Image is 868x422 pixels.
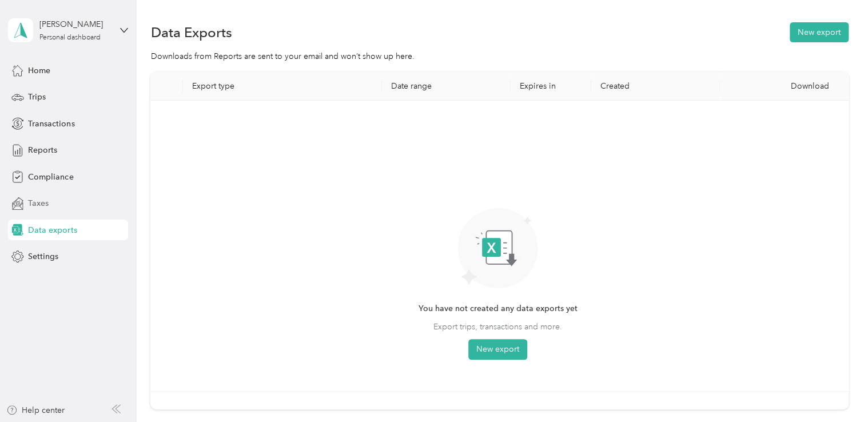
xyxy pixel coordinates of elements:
div: Personal dashboard [39,34,101,41]
span: Reports [28,144,57,156]
span: You have not created any data exports yet [418,302,577,315]
button: Help center [6,404,65,416]
span: Compliance [28,171,73,183]
div: Download [729,81,839,91]
span: Taxes [28,197,49,209]
th: Expires in [511,72,591,101]
h1: Data Exports [150,26,232,38]
iframe: Everlance-gr Chat Button Frame [804,358,868,422]
span: Export trips, transactions and more. [433,321,562,333]
th: Created [591,72,720,101]
span: Trips [28,91,46,103]
span: Transactions [28,118,74,130]
div: [PERSON_NAME] [39,18,111,30]
th: Date range [382,72,511,101]
button: New export [468,339,527,360]
th: Export type [183,72,383,101]
span: Settings [28,250,58,262]
span: Home [28,65,50,77]
div: Downloads from Reports are sent to your email and won’t show up here. [150,50,848,62]
button: New export [790,22,849,42]
span: Data exports [28,224,77,236]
